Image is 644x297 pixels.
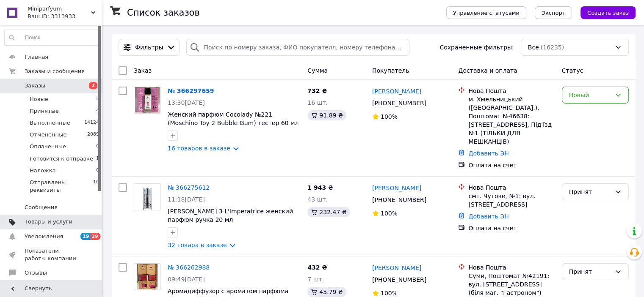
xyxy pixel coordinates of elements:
span: Сохраненные фильтры: [439,43,514,52]
a: Создать заказ [572,9,636,16]
span: 1 943 ₴ [307,184,333,191]
span: 1 [96,155,99,163]
input: Поиск [5,30,100,45]
a: Добавить ЭН [468,150,509,157]
span: 10 [93,179,99,194]
span: Создать заказ [587,10,629,16]
span: Оплаченные [30,143,66,150]
input: Поиск по номеру заказа, ФИО покупателя, номеру телефона, Email, номеру накладной [186,39,409,56]
span: [PHONE_NUMBER] [372,196,426,203]
span: 19 [80,233,90,240]
span: (16235) [541,44,564,51]
span: Отправлены реквизиты [30,179,93,194]
span: [PHONE_NUMBER] [372,100,426,106]
span: Экспорт [542,10,565,16]
span: Наложка [30,167,56,174]
span: 14124 [84,119,99,127]
span: 100% [381,113,398,120]
span: Новые [30,95,48,103]
span: Заказ [134,67,152,74]
a: 32 товара в заказе [168,242,227,248]
img: Фото товару [137,264,158,290]
div: Ваш ID: 3313933 [28,13,102,20]
span: Отзывы [25,269,47,277]
a: № 366262988 [168,264,210,271]
span: Все [528,43,539,52]
a: № 366275612 [168,184,210,191]
img: Фото товару [135,87,160,113]
div: Оплата на счет [468,161,555,169]
div: Новый [569,90,611,100]
a: [PERSON_NAME] [372,184,421,192]
button: Управление статусами [446,6,526,19]
span: [PHONE_NUMBER] [372,276,426,283]
span: 4 [96,107,99,115]
button: Создать заказ [580,6,636,19]
img: Фото товару [134,184,160,210]
button: Экспорт [535,6,572,19]
span: 0 [96,167,99,174]
div: Оплата на счет [468,224,555,232]
span: Сообщения [25,204,58,211]
a: Добавить ЭН [468,213,509,220]
span: Товары и услуги [25,218,72,226]
div: 91.89 ₴ [307,110,346,120]
span: Выполненные [30,119,70,127]
span: Управление статусами [453,10,520,16]
span: 0 [96,143,99,150]
span: 100% [381,210,398,217]
span: 2 [96,95,99,103]
a: Фото товару [134,183,161,210]
a: № 366297659 [168,87,214,94]
span: Покупатель [372,67,409,74]
span: Готовится к отправке [30,155,93,163]
span: 16 шт. [307,99,328,106]
span: Заказы и сообщения [25,68,85,75]
span: Статус [562,67,583,74]
span: Сумма [307,67,328,74]
a: Женский парфюм Cocolady №221 (Moschino Toy 2 Bubble Gum) тестер 60 мл [168,111,299,126]
span: Заказы [25,82,45,90]
a: [PERSON_NAME] [372,87,421,95]
span: 732 ₴ [307,87,327,94]
a: Фото товару [134,263,161,290]
div: Нова Пошта [468,183,555,192]
div: Принят [569,187,611,196]
span: 13:30[DATE] [168,99,205,106]
span: 100% [381,290,398,297]
span: 43 шт. [307,196,328,203]
div: смт. Чутове, №1: вул. [STREET_ADDRESS] [468,192,555,209]
a: Фото товару [134,87,161,114]
span: Показатели работы компании [25,247,78,262]
a: [PERSON_NAME] 3 L'Imperatrice женский парфюм ручка 20 мл [168,208,293,223]
div: Суми, Поштомат №42191: вул. [STREET_ADDRESS] (біля маг. "Гастроном") [468,272,555,297]
a: 16 товаров в заказе [168,145,230,152]
div: Принят [569,267,611,276]
span: 29 [90,233,100,240]
span: Miniparfyum [28,5,91,13]
span: Главная [25,53,48,61]
div: 232.47 ₴ [307,207,350,217]
div: Нова Пошта [468,263,555,272]
span: Принятые [30,107,59,115]
span: Отмененные [30,131,66,139]
div: Нова Пошта [468,87,555,95]
div: м. Хмельницький ([GEOGRAPHIC_DATA].), Поштомат №46638: [STREET_ADDRESS], Під'їзд №1 (ТІЛЬКИ ДЛЯ М... [468,95,555,146]
span: 09:49[DATE] [168,276,205,283]
a: [PERSON_NAME] [372,264,421,272]
span: 2089 [87,131,99,139]
span: Фильтры [135,43,163,52]
span: 432 ₴ [307,264,327,271]
span: 7 шт. [307,276,324,283]
h1: Список заказов [127,8,200,18]
span: 2 [89,82,97,89]
div: 45.79 ₴ [307,287,346,297]
span: Доставка и оплата [458,67,517,74]
span: 11:18[DATE] [168,196,205,203]
span: Уведомления [25,233,63,240]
